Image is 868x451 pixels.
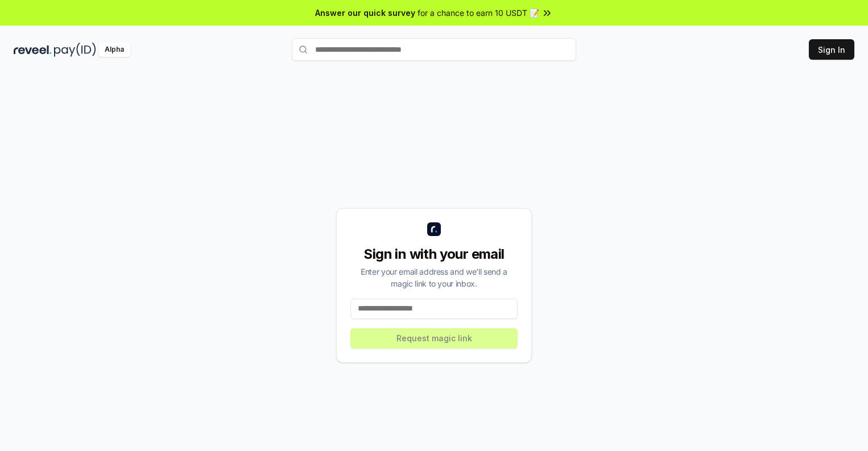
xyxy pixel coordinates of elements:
[315,7,415,19] span: Answer our quick survey
[14,43,52,57] img: reveel_dark
[350,245,518,263] div: Sign in with your email
[418,7,539,19] span: for a chance to earn 10 USDT 📝
[427,222,441,236] img: logo_small
[98,43,130,57] div: Alpha
[809,39,854,60] button: Sign In
[54,43,96,57] img: pay_id
[350,266,518,289] div: Enter your email address and we’ll send a magic link to your inbox.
